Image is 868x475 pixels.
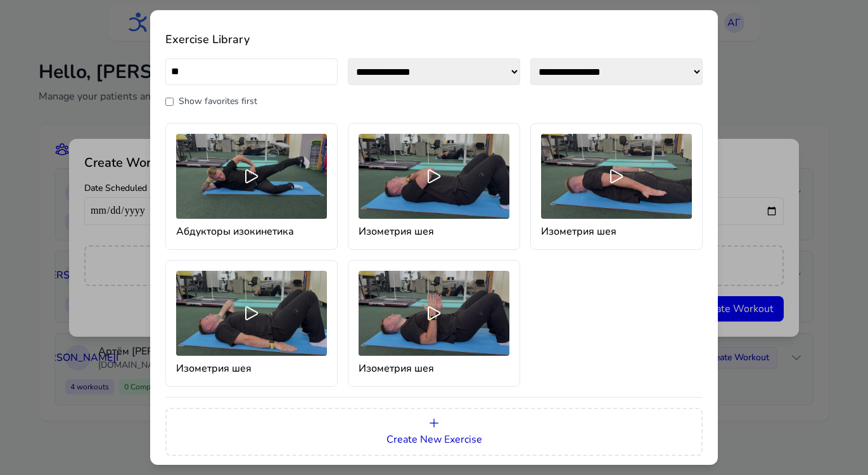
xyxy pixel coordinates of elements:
h4: Изометрия шея [176,361,327,376]
label: Show favorites first [179,95,257,108]
h3: Exercise Library [165,25,703,48]
h4: Изометрия шея [359,224,509,239]
h4: Изометрия шея [541,224,692,239]
button: Create New Exercise [165,408,703,456]
h4: Изометрия шея [359,361,509,376]
h4: Абдукторы изокинетика [176,224,327,239]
